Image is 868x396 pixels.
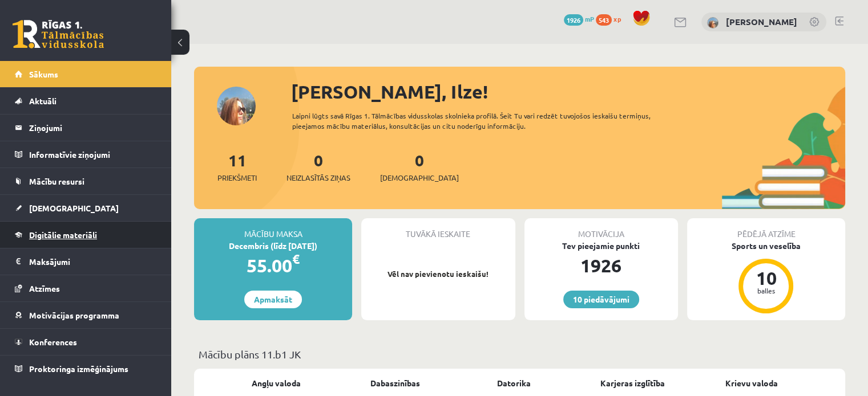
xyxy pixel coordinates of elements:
div: Sports un veselība [687,240,845,252]
div: balles [749,287,783,294]
span: Priekšmeti [217,172,257,183]
a: Maksājumi [15,248,157,275]
span: [DEMOGRAPHIC_DATA] [380,172,459,183]
a: 0[DEMOGRAPHIC_DATA] [380,150,459,183]
span: Sākums [29,69,58,79]
p: Mācību plāns 11.b1 JK [199,346,841,362]
a: 0Neizlasītās ziņas [286,150,350,183]
a: Digitālie materiāli [15,222,157,248]
a: Aktuāli [15,88,157,114]
span: mP [585,14,594,23]
span: Neizlasītās ziņas [286,172,350,183]
span: € [292,251,300,267]
span: Konferences [29,337,77,347]
div: [PERSON_NAME], Ilze! [291,78,845,105]
a: Apmaksāt [244,291,302,308]
legend: Informatīvie ziņojumi [29,141,157,168]
span: xp [613,14,621,23]
p: Vēl nav pievienotu ieskaišu! [367,268,509,280]
div: 1926 [524,252,678,279]
a: Konferences [15,329,157,355]
a: Karjeras izglītība [600,377,665,389]
a: Mācību resursi [15,168,157,194]
span: Mācību resursi [29,176,84,186]
div: Tuvākā ieskaite [361,218,515,240]
a: Proktoringa izmēģinājums [15,356,157,382]
div: Pēdējā atzīme [687,218,845,240]
a: [PERSON_NAME] [726,16,797,27]
span: Aktuāli [29,96,56,106]
a: Angļu valoda [252,377,301,389]
legend: Maksājumi [29,248,157,275]
a: Ziņojumi [15,115,157,141]
a: 11Priekšmeti [217,150,257,183]
a: Atzīmes [15,275,157,301]
a: [DEMOGRAPHIC_DATA] [15,195,157,221]
a: Dabaszinības [370,377,420,389]
div: Decembris (līdz [DATE]) [194,240,352,252]
a: 10 piedāvājumi [563,291,639,308]
a: Datorika [497,377,531,389]
span: [DEMOGRAPHIC_DATA] [29,203,119,213]
a: Informatīvie ziņojumi [15,141,157,168]
img: Ilze Behmane-Bergmane [707,17,718,28]
div: Tev pieejamie punkti [524,240,678,252]
span: Atzīmes [29,283,60,293]
div: Mācību maksa [194,218,352,240]
a: Motivācijas programma [15,302,157,328]
a: 1926 mP [564,14,594,23]
div: Motivācija [524,218,678,240]
a: Sports un veselība 10 balles [687,240,845,315]
div: 10 [749,269,783,287]
span: Digitālie materiāli [29,230,97,240]
div: Laipni lūgts savā Rīgas 1. Tālmācības vidusskolas skolnieka profilā. Šeit Tu vari redzēt tuvojošo... [292,111,683,131]
span: 1926 [564,14,583,26]
div: 55.00 [194,252,352,279]
span: Proktoringa izmēģinājums [29,364,128,374]
a: 543 xp [596,14,627,23]
legend: Ziņojumi [29,115,157,141]
span: Motivācijas programma [29,310,119,320]
a: Rīgas 1. Tālmācības vidusskola [13,20,104,48]
span: 543 [596,14,612,26]
a: Sākums [15,61,157,87]
a: Krievu valoda [725,377,778,389]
